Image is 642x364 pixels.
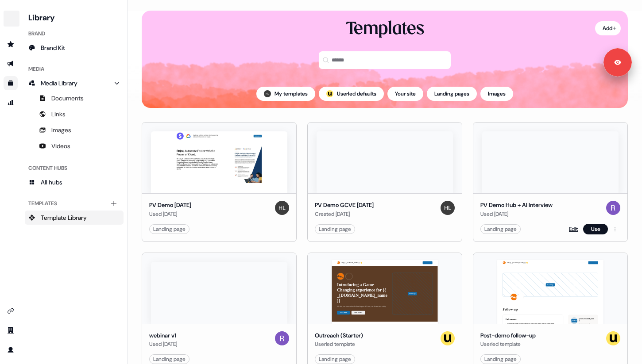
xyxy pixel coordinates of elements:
div: PV Demo Hub + AI Interview [480,201,553,210]
a: Go to attribution [4,96,18,110]
img: userled logo [326,90,333,97]
img: Hondo [264,90,271,97]
img: PV Demo 8.21.25 [151,131,287,193]
span: Template Library [41,213,87,222]
div: Landing page [319,355,351,364]
button: Use [583,224,608,234]
div: ; [326,90,333,97]
img: PV Demo GCVE 8.21.25 [317,131,453,193]
span: Videos [51,142,70,150]
img: PV Demo Hub + AI Interview [482,131,619,193]
img: Rick [275,331,289,345]
div: PV Demo [DATE] [149,201,191,210]
div: Userled template [480,340,536,349]
img: userled logo [441,331,455,345]
div: Created [DATE] [315,210,374,218]
button: PV Demo GCVE 8.21.25PV Demo GCVE [DATE]Created [DATE]HondoLanding page [307,122,462,242]
span: All hubs [41,178,62,187]
img: Rick [606,201,620,215]
button: PV Demo 8.21.25PV Demo [DATE]Used [DATE]HondoLanding page [142,122,297,242]
a: Links [25,107,124,121]
span: Images [51,126,71,134]
a: Go to team [4,323,18,337]
button: userled logo;Userled defaults [319,87,384,101]
a: Go to templates [4,76,18,90]
span: Media Library [41,79,77,88]
div: Landing page [153,355,186,364]
button: PV Demo Hub + AI InterviewPV Demo Hub + AI InterviewUsed [DATE]RickLanding pageEditUse [473,122,628,242]
a: Edit [569,225,578,234]
img: Hondo [275,201,289,215]
div: Used [DATE] [149,340,177,349]
div: Landing page [153,225,186,234]
a: Images [25,123,124,137]
button: Landing pages [427,87,477,101]
div: Landing page [484,355,517,364]
a: Brand Kit [25,41,124,55]
a: Go to integrations [4,304,18,318]
button: Your site [387,87,423,101]
button: My templates [256,87,315,101]
div: Landing page [484,225,517,234]
div: Userled template [315,340,363,349]
button: Images [480,87,513,101]
div: Templates [346,18,424,41]
div: Post-demo follow-up [480,331,536,340]
button: Add [595,21,621,35]
div: Used [DATE] [480,210,553,218]
a: Go to prospects [4,37,18,51]
div: Media [25,62,124,76]
a: All hubs [25,175,124,189]
a: Videos [25,139,124,153]
div: Templates [25,196,124,211]
span: Brand Kit [41,43,65,52]
span: Documents [51,94,84,103]
img: userled logo [606,331,620,345]
a: Template Library [25,211,124,225]
div: PV Demo GCVE [DATE] [315,201,374,210]
div: Landing page [319,225,351,234]
div: webinar v1 [149,331,177,340]
img: webinar v1 [151,262,287,324]
div: Used [DATE] [149,210,191,218]
a: Go to profile [4,343,18,357]
div: Brand [25,27,124,41]
img: Hondo [441,201,455,215]
h3: Library [25,11,124,23]
a: Go to outbound experience [4,57,18,71]
div: Content Hubs [25,161,124,175]
div: Outreach (Starter) [315,331,363,340]
span: Links [51,110,66,119]
a: Media Library [25,76,124,90]
a: Documents [25,91,124,105]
